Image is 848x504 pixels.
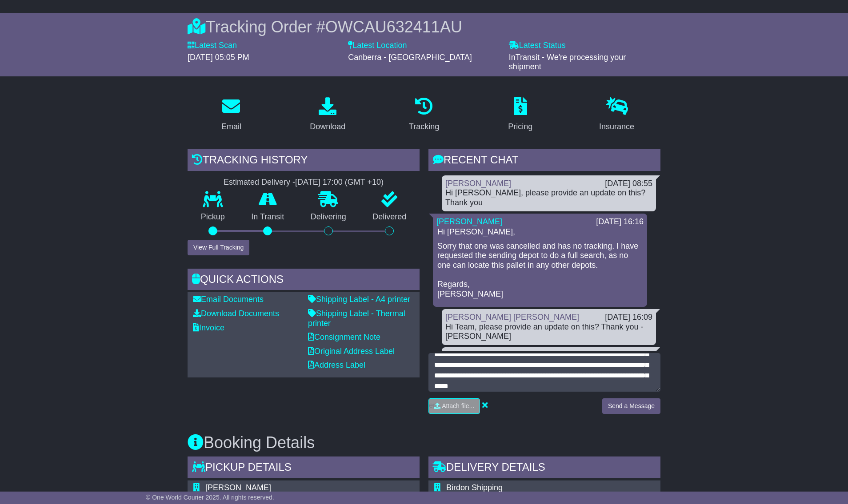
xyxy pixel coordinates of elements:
a: Consignment Note [308,333,380,341]
a: [PERSON_NAME] [445,179,511,188]
div: Delivery Details [428,456,660,480]
div: [DATE] 08:55 [605,179,652,189]
a: Original Address Label [308,347,395,356]
a: [PERSON_NAME] [436,217,502,226]
a: [PERSON_NAME] [PERSON_NAME] [445,313,579,321]
button: View Full Tracking [188,240,249,255]
p: Pickup [188,212,238,222]
div: Quick Actions [188,269,420,293]
div: Tracking history [188,149,420,173]
div: Hi Team, please provide an update on this? Thank you - [PERSON_NAME] [445,322,652,341]
span: © One World Courier 2025. All rights reserved. [146,494,274,501]
h3: Booking Details [188,434,660,452]
div: [DATE] 16:16 [596,217,644,227]
label: Latest Status [509,41,566,51]
p: In Transit [238,212,298,222]
label: Latest Location [348,41,407,51]
div: Tracking [409,121,439,133]
p: Delivered [360,212,420,222]
div: Tracking Order # [188,17,660,36]
a: Address Label [308,361,365,369]
span: [PERSON_NAME] [205,483,271,492]
a: Shipping Label - Thermal printer [308,309,405,328]
button: Send a Message [602,398,660,414]
a: Insurance [593,94,640,136]
div: [DATE] 17:00 (GMT +10) [295,178,384,187]
a: Download Documents [193,309,279,318]
a: Shipping Label - A4 printer [308,295,410,304]
div: Email [221,121,241,133]
p: Sorry that one was cancelled and has no tracking. I have requested the sending depot to do a full... [437,242,643,299]
div: Estimated Delivery - [188,178,420,187]
p: Delivering [297,212,360,222]
div: RECENT CHAT [428,149,660,173]
a: Email Documents [193,295,264,304]
label: Latest Scan [188,41,237,51]
span: Birdon Shipping [446,483,503,492]
a: Invoice [193,323,224,332]
div: Download [310,121,345,133]
span: OWCAU632411AU [325,18,462,36]
span: InTransit - We're processing your shipment [509,53,626,71]
a: Download [304,94,351,136]
div: [DATE] 16:09 [605,313,652,322]
span: Canberra - [GEOGRAPHIC_DATA] [348,53,472,62]
div: Insurance [599,121,634,133]
div: Hi [PERSON_NAME], please provide an update on this? Thank you [445,188,652,207]
p: Hi [PERSON_NAME], [437,227,643,237]
span: [DATE] 05:05 PM [188,53,249,62]
a: Email [216,94,247,136]
a: Pricing [502,94,538,136]
div: Pricing [508,121,532,133]
div: Pickup Details [188,456,420,480]
a: Tracking [403,94,445,136]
